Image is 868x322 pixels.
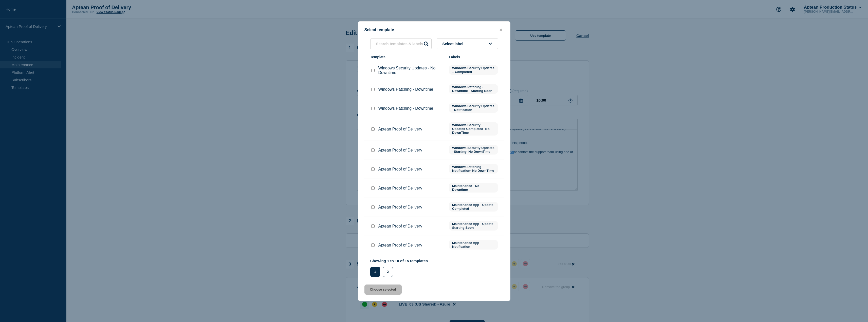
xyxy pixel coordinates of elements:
[449,202,498,212] span: Maintenance App - Update Completed
[383,267,393,277] button: 2
[378,87,433,92] p: Windows Patching - Downtime
[378,224,422,229] p: Aptean Proof of Delivery
[358,28,510,32] div: Select template
[364,285,402,295] button: Choose selected
[378,148,422,153] p: Aptean Proof of Delivery
[371,69,375,72] input: Windows Security Updates - No Downtime checkbox
[371,148,375,152] input: Aptean Proof of Delivery checkbox
[449,221,498,231] span: Maintenance App - Update Starting Soon
[371,167,375,171] input: Aptean Proof of Delivery checkbox
[370,259,428,263] p: Showing 1 to 10 of 15 templates
[378,186,422,191] p: Aptean Proof of Delivery
[370,267,380,277] button: 1
[449,145,498,155] span: Windows Security Updates –Starting- No DownTime
[378,66,444,75] p: Windows Security Updates - No Downtime
[449,122,498,136] span: Windows Security Updates-Completed- No DownTime
[371,224,375,228] input: Aptean Proof of Delivery checkbox
[371,88,375,91] input: Windows Patching - Downtime checkbox
[378,205,422,210] p: Aptean Proof of Delivery
[449,65,498,75] span: Windows Security Updates – Completed
[378,127,422,131] p: Aptean Proof of Delivery
[449,240,498,250] span: Maintenance App - Notification
[371,127,375,131] input: Aptean Proof of Delivery checkbox
[437,39,498,49] button: Select label
[449,84,498,94] span: Windows Patching - Downtime - Starting Soon
[370,39,432,49] input: Search templates & labels
[371,243,375,247] input: Aptean Proof of Delivery checkbox
[449,103,498,113] span: Windows Security Updates - Notification
[498,28,504,32] button: close button
[449,183,498,193] span: Maintenance - No Downtime
[371,205,375,209] input: Aptean Proof of Delivery checkbox
[449,55,498,59] div: Labels
[449,164,498,174] span: Windows Patching Notification- No DownTime
[378,243,422,248] p: Aptean Proof of Delivery
[378,167,422,172] p: Aptean Proof of Delivery
[378,106,433,111] p: Windows Patching - Downtime
[371,107,375,110] input: Windows Patching - Downtime checkbox
[371,186,375,190] input: Aptean Proof of Delivery checkbox
[442,42,466,46] span: Select label
[370,55,444,59] div: Template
